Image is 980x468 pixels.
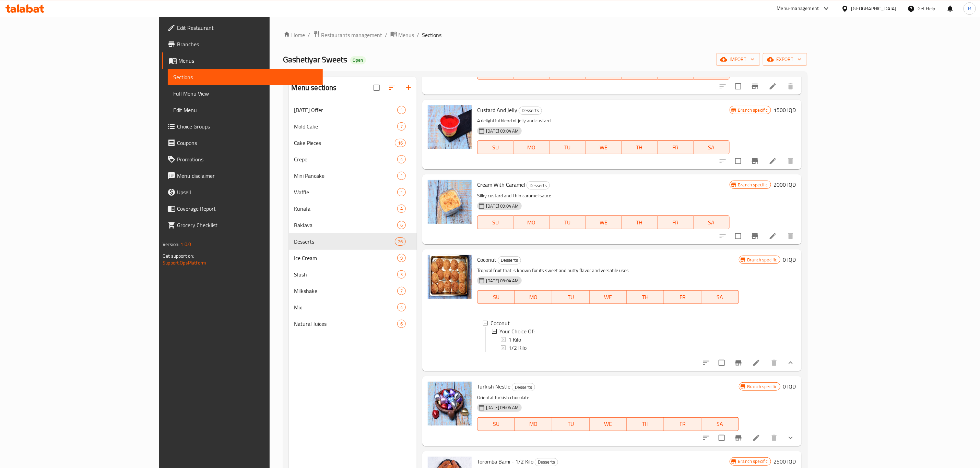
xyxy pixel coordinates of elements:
span: Coconut [491,319,510,327]
button: Branch-specific-item [747,153,763,169]
span: Branch specific [735,107,771,113]
div: Desserts [535,458,558,466]
span: Desserts [527,182,550,189]
span: Desserts [535,458,558,466]
span: Custard And Jelly [477,105,517,115]
span: 1 Kilo [508,335,521,344]
span: Branch specific [735,458,771,465]
span: Crepe [294,155,398,163]
p: Silky custard and Thin caramel sauce [477,192,729,200]
a: Promotions [162,151,323,168]
div: items [397,205,406,213]
button: MO [515,417,552,431]
div: Mold Cake7 [289,118,417,135]
button: MO [515,290,552,304]
a: Coverage Report [162,200,323,217]
span: Branch specific [745,383,780,390]
button: sort-choices [698,430,715,446]
span: Cream With Caramel [477,180,525,190]
span: SA [704,419,736,429]
span: SU [480,143,511,152]
div: Menu-management [777,4,819,13]
div: Desserts26 [289,233,417,250]
a: Edit Menu [168,102,323,118]
span: Choice Groups [177,122,317,131]
span: Natural Juices [294,320,398,328]
a: Edit Restaurant [162,20,323,36]
span: R [968,5,971,12]
div: Mini Pancake [294,172,398,180]
span: [DATE] 09:04 AM [483,404,521,411]
span: 9 [398,255,405,261]
span: 1.0.0 [181,240,191,249]
div: Slush3 [289,266,417,283]
span: 7 [398,123,405,130]
span: Version: [163,240,179,249]
button: Branch-specific-item [730,430,747,446]
span: Select all sections [369,81,384,95]
span: 6 [398,321,405,327]
button: Branch-specific-item [747,228,763,244]
span: Edit Menu [173,106,317,114]
span: MO [518,419,550,429]
nav: breadcrumb [283,30,807,39]
span: TU [552,218,583,227]
button: TH [627,290,664,304]
span: Promotions [177,155,317,163]
a: Menus [390,30,414,39]
button: delete [766,430,782,446]
span: [DATE] Offer [294,106,398,114]
span: TU [555,292,587,302]
span: Toromba Bami - 1/2 Kilo [477,456,533,467]
button: SA [694,140,730,154]
span: [DATE] 09:04 AM [483,278,521,284]
span: Menus [178,57,317,65]
div: Crepe4 [289,151,417,168]
div: Ramadan Offer [294,106,398,114]
span: Edit Restaurant [177,24,317,32]
button: TU [552,290,590,304]
span: Waffle [294,188,398,196]
span: TU [552,68,583,78]
span: Sections [173,73,317,81]
a: Menu disclaimer [162,168,323,184]
button: SU [477,417,515,431]
button: WE [590,417,627,431]
span: Desserts [519,107,542,114]
div: Waffle1 [289,184,417,200]
button: SU [477,215,513,229]
div: [DATE] Offer1 [289,102,417,118]
button: FR [664,290,701,304]
span: 26 [395,238,405,245]
span: SU [480,218,511,227]
img: Coconut [428,255,472,299]
span: 1 [398,189,405,196]
button: TU [550,215,586,229]
button: FR [658,215,694,229]
button: WE [590,290,627,304]
span: MO [516,68,547,78]
span: WE [588,143,619,152]
span: Select to update [731,229,745,243]
span: TH [629,292,661,302]
button: TH [627,417,664,431]
h6: 0 IQD [783,255,796,264]
span: Ice Cream [294,254,398,262]
h6: 2000 IQD [774,180,796,189]
div: Mix [294,303,398,311]
span: TH [629,419,661,429]
div: items [397,188,406,196]
span: Your Choice Of: [499,327,534,335]
span: MO [518,292,550,302]
span: FR [667,292,699,302]
button: TU [552,417,590,431]
span: FR [667,419,699,429]
button: SU [477,290,515,304]
button: MO [513,215,550,229]
a: Restaurants management [313,30,382,39]
span: WE [592,292,624,302]
span: FR [660,68,691,78]
span: 4 [398,156,405,163]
